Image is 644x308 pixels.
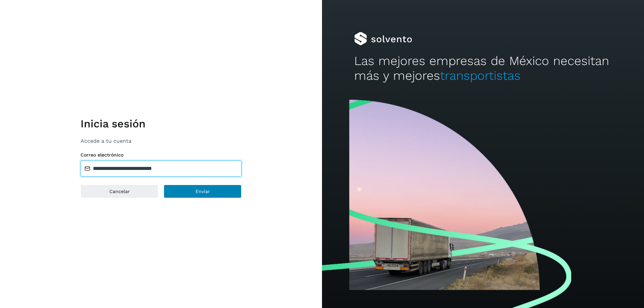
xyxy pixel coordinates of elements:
p: Accede a tu cuenta [80,138,241,144]
button: Cancelar [80,185,158,198]
span: Enviar [196,189,210,194]
span: transportistas [440,68,521,83]
button: Enviar [164,185,241,198]
h1: Inicia sesión [80,117,241,130]
label: Correo electrónico [80,152,241,158]
h2: Las mejores empresas de México necesitan más y mejores [354,54,612,83]
span: Cancelar [109,189,130,194]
